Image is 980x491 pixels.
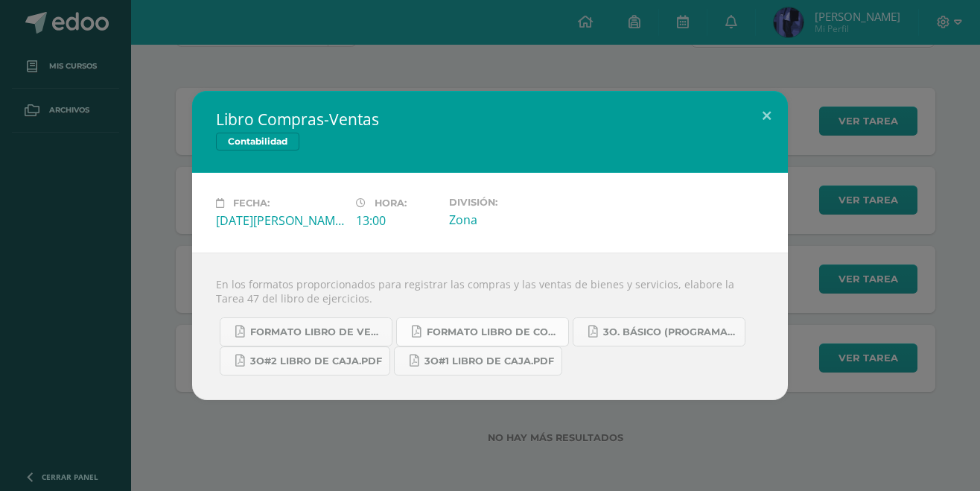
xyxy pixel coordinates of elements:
[250,326,384,338] span: Formato Libro de Ventas.pdf
[449,212,577,228] div: Zona
[216,109,764,130] h2: Libro Compras-Ventas
[216,133,299,151] span: Contabilidad
[449,197,577,208] label: División:
[424,355,554,367] span: 3o#1 Libro de Caja.pdf
[356,212,437,229] div: 13:00
[233,197,270,209] span: Fecha:
[573,317,745,346] a: 3o. Básico (Programación).pdf
[250,355,382,367] span: 3o#2 Libro de Caja.pdf
[216,212,344,229] div: [DATE][PERSON_NAME]
[394,346,562,376] a: 3o#1 Libro de Caja.pdf
[396,317,569,346] a: Formato Libro de Compras.pdf
[220,317,392,346] a: Formato Libro de Ventas.pdf
[375,197,407,209] span: Hora:
[427,326,561,338] span: Formato Libro de Compras.pdf
[220,346,390,376] a: 3o#2 Libro de Caja.pdf
[603,326,737,338] span: 3o. Básico (Programación).pdf
[745,91,788,142] button: Close (Esc)
[192,253,788,400] div: En los formatos proporcionados para registrar las compras y las ventas de bienes y servicios, ela...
